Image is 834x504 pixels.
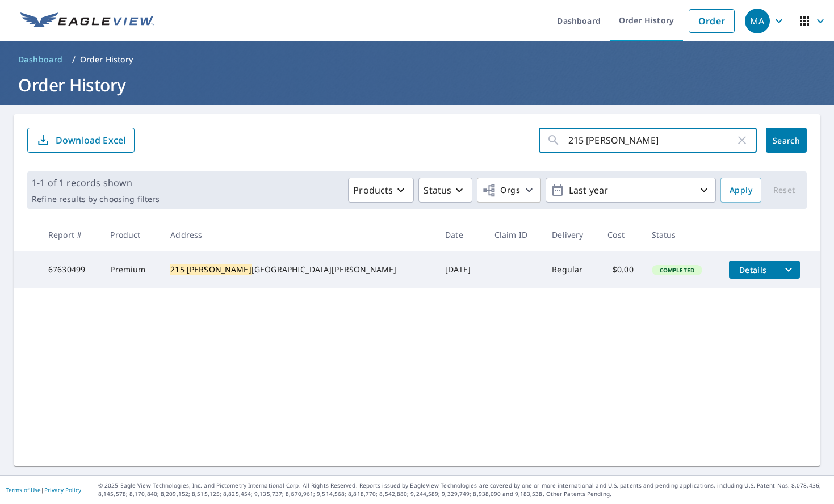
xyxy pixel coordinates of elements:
[170,264,427,275] div: [GEOGRAPHIC_DATA][PERSON_NAME]
[643,218,720,251] th: Status
[161,218,436,251] th: Address
[418,178,472,203] button: Status
[482,183,520,198] span: Orgs
[44,486,81,494] a: Privacy Policy
[14,73,820,96] h1: Order History
[598,251,642,288] td: $0.00
[543,251,598,288] td: Regular
[32,194,160,204] p: Refine results by choosing filters
[32,176,160,190] p: 1-1 of 1 records shown
[80,54,133,65] p: Order History
[436,251,485,288] td: [DATE]
[729,261,777,279] button: detailsBtn-67630499
[101,251,161,288] td: Premium
[598,218,642,251] th: Cost
[543,218,598,251] th: Delivery
[546,178,716,203] button: Last year
[20,12,154,30] img: EV Logo
[775,135,798,146] span: Search
[564,180,697,200] p: Last year
[6,486,81,493] p: |
[101,218,161,251] th: Product
[653,266,701,274] span: Completed
[18,54,63,65] span: Dashboard
[436,218,485,251] th: Date
[98,481,828,498] p: © 2025 Eagle View Technologies, Inc. and Pictometry International Corp. All Rights Reserved. Repo...
[477,178,541,203] button: Orgs
[6,486,41,494] a: Terms of Use
[485,218,543,251] th: Claim ID
[777,261,800,279] button: filesDropdownBtn-67630499
[39,251,101,288] td: 67630499
[689,9,735,33] a: Order
[730,183,752,198] span: Apply
[424,183,451,197] p: Status
[568,124,735,156] input: Address, Report #, Claim ID, etc.
[170,264,252,275] mark: 215 [PERSON_NAME]
[14,51,820,69] nav: breadcrumb
[56,134,125,146] p: Download Excel
[736,264,770,275] span: Details
[766,128,807,153] button: Search
[27,128,135,153] button: Download Excel
[348,178,414,203] button: Products
[14,51,68,69] a: Dashboard
[745,9,770,33] div: MA
[72,53,76,66] li: /
[353,183,393,197] p: Products
[39,218,101,251] th: Report #
[720,178,761,203] button: Apply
